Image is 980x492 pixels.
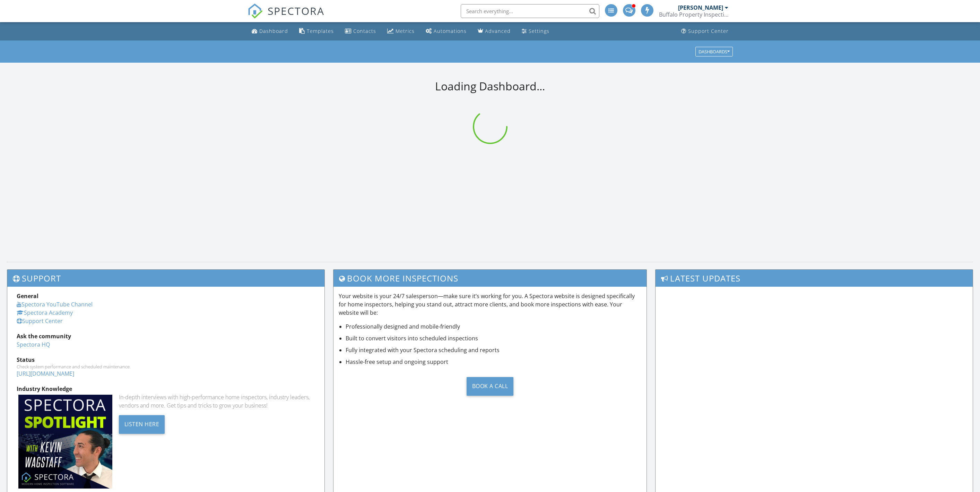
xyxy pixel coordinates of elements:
h3: Support [7,270,324,287]
a: Automations (Advanced) [423,25,469,38]
div: Automations [434,28,467,34]
a: Advanced [475,25,513,38]
a: Listen Here [119,420,165,428]
a: Templates [296,25,337,38]
a: Spectora HQ [17,341,50,348]
a: SPECTORA [248,9,324,24]
strong: General [17,292,38,300]
img: The Best Home Inspection Software - Spectora [248,3,263,19]
div: Contacts [353,28,376,34]
a: Book a Call [339,372,641,401]
div: Buffalo Property Inspections [659,11,728,18]
input: Search everything... [461,4,599,18]
div: Check system performance and scheduled maintenance. [17,364,315,369]
div: Status [17,356,315,364]
a: Metrics [384,25,417,38]
li: Hassle-free setup and ongoing support [346,358,641,366]
a: Spectora Academy [17,309,73,316]
span: SPECTORA [268,3,324,18]
div: Ask the community [17,332,315,340]
li: Built to convert visitors into scheduled inspections [346,334,641,342]
a: Dashboard [249,25,291,38]
a: Contacts [342,25,379,38]
div: Metrics [396,28,415,34]
div: Listen Here [119,415,165,434]
div: [PERSON_NAME] [678,4,723,11]
li: Professionally designed and mobile-friendly [346,322,641,331]
div: Settings [529,28,549,34]
button: Dashboards [695,47,733,56]
div: Book a Call [467,377,514,396]
div: Industry Knowledge [17,385,315,393]
img: Spectoraspolightmain [18,395,112,489]
div: Dashboards [699,49,730,54]
h3: Book More Inspections [333,270,647,287]
a: [URL][DOMAIN_NAME] [17,370,74,377]
div: Dashboard [259,28,288,34]
a: Settings [519,25,552,38]
li: Fully integrated with your Spectora scheduling and reports [346,346,641,354]
a: Spectora YouTube Channel [17,301,93,308]
div: Support Center [688,28,729,34]
div: Templates [307,28,334,34]
div: Advanced [485,28,511,34]
div: In-depth interviews with high-performance home inspectors, industry leaders, vendors and more. Ge... [119,393,315,410]
h3: Latest Updates [656,270,973,287]
a: Support Center [678,25,731,38]
a: Support Center [17,317,63,325]
p: Your website is your 24/7 salesperson—make sure it’s working for you. A Spectora website is desig... [339,292,641,317]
